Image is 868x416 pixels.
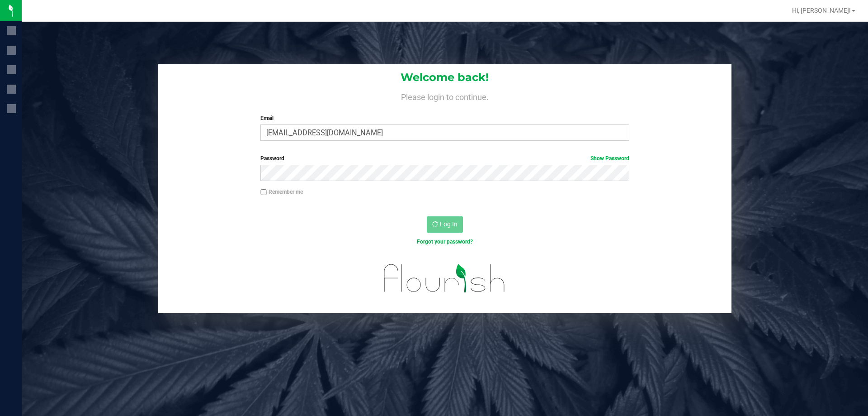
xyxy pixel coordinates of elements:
[417,239,473,245] a: Forgot your password?
[260,155,284,162] span: Password
[792,7,851,14] span: Hi, [PERSON_NAME]!
[427,216,463,233] button: Log In
[260,189,267,196] input: Remember me
[260,188,303,196] label: Remember me
[373,255,516,301] img: flourish_logo.svg
[260,114,629,122] label: Email
[590,155,629,162] a: Show Password
[158,72,731,83] h1: Welcome back!
[440,220,458,228] span: Log In
[158,91,731,101] h4: Please login to continue.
